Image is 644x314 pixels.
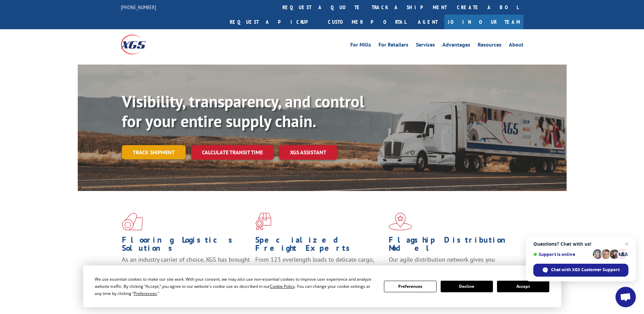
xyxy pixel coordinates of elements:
a: XGS ASSISTANT [279,145,337,160]
a: Join Our Team [444,15,523,29]
a: Customer Portal [323,15,411,29]
span: Cookie Policy [270,283,295,289]
a: About [509,42,523,50]
div: We use essential cookies to make our site work. With your consent, we may also use non-essential ... [95,276,376,297]
a: [PHONE_NUMBER] [121,4,156,11]
span: Support is online [533,252,590,257]
span: Chat with XGS Customer Support [551,267,620,273]
a: Services [416,42,435,50]
button: Preferences [384,281,436,292]
a: Resources [478,42,501,50]
h1: Flagship Distribution Model [389,236,517,256]
b: Visibility, transparency, and control for your entire supply chain. [122,91,364,132]
a: Advantages [442,42,470,50]
a: Agent [411,15,444,29]
p: From 123 overlength loads to delicate cargo, our experienced staff knows the best way to move you... [255,256,384,286]
div: Cookie Consent Prompt [83,265,561,307]
button: Decline [441,281,493,292]
span: Questions? Chat with us! [533,241,628,247]
img: xgs-icon-focused-on-flooring-red [255,213,271,230]
h1: Specialized Freight Experts [255,236,384,256]
span: As an industry carrier of choice, XGS has brought innovation and dedication to flooring logistics... [122,256,250,280]
a: Track shipment [122,145,186,159]
h1: Flooring Logistics Solutions [122,236,250,256]
a: Request a pickup [225,15,323,29]
span: Our agile distribution network gives you nationwide inventory management on demand. [389,256,514,272]
button: Accept [497,281,549,292]
a: For Mills [350,42,371,50]
img: xgs-icon-flagship-distribution-model-red [389,213,412,230]
a: For Retailers [379,42,408,50]
a: Calculate transit time [191,145,274,160]
span: Chat with XGS Customer Support [533,264,628,277]
img: xgs-icon-total-supply-chain-intelligence-red [122,213,143,230]
a: Open chat [615,287,636,307]
span: Preferences [134,291,157,296]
